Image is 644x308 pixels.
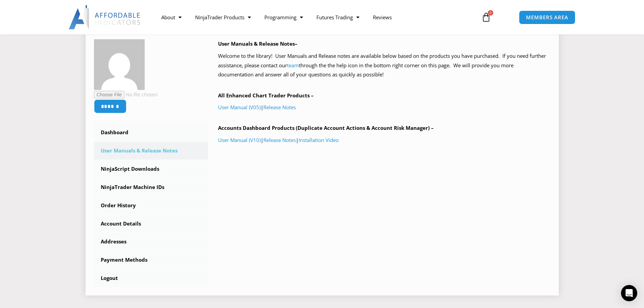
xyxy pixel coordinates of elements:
a: Order History [94,197,208,214]
p: | | [218,136,550,145]
a: Addresses [94,233,208,251]
a: NinjaTrader Machine IDs [94,179,208,196]
img: LogoAI | Affordable Indicators – NinjaTrader [69,5,141,29]
span: 0 [488,10,493,16]
a: About [154,9,188,25]
a: Account Details [94,215,208,233]
a: NinjaScript Downloads [94,160,208,178]
a: User Manual (V05) [218,104,261,111]
nav: Account pages [94,124,208,287]
a: Programming [258,9,310,25]
a: Futures Trading [310,9,366,25]
a: Payment Methods [94,251,208,269]
a: MEMBERS AREA [519,10,575,24]
div: Open Intercom Messenger [621,285,637,301]
nav: Menu [154,9,474,25]
a: Logout [94,269,208,287]
a: Reviews [366,9,399,25]
a: team [287,62,299,69]
b: All Enhanced Chart Trader Products – [218,92,314,99]
a: Release Notes [263,137,296,143]
p: Welcome to the library! User Manuals and Release notes are available below based on the products ... [218,51,550,80]
span: MEMBERS AREA [526,15,568,20]
a: Release Notes [263,104,296,111]
a: User Manuals & Release Notes [94,142,208,160]
b: Accounts Dashboard Products (Duplicate Account Actions & Account Risk Manager) – [218,124,434,131]
b: User Manuals & Release Notes– [218,40,297,47]
a: Installation Video [299,137,339,143]
img: 2e59f2be4df428d06d0c4dcb75ad57e77c5efc2356219de4b4dc642d147c8793 [94,39,145,90]
p: | [218,103,550,112]
a: NinjaTrader Products [188,9,258,25]
a: 0 [471,7,501,27]
a: User Manual (V10) [218,137,261,143]
a: Dashboard [94,124,208,141]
